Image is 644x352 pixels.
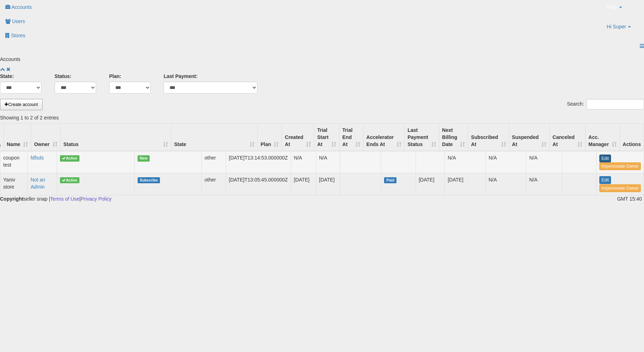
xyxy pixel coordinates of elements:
span: Stores [11,33,25,38]
select: Billing details last updated at: [55,82,96,94]
a: Not an Admin [30,177,45,190]
span: Help [607,4,617,11]
th: Name: activate to sort column ascending [4,124,31,151]
a: Terms of Use [50,196,79,202]
td: N/A [316,151,340,173]
span: 2025-08-11 15:40 GMT [617,196,644,202]
a: fdfsds [30,155,44,161]
a: Privacy Policy [80,196,111,202]
a: Impersonate Owner [599,162,641,170]
a: Edit [599,155,611,162]
th: Trial End At: activate to sort column ascending [339,124,363,151]
td: coupon test [0,151,28,173]
td: [DATE]T13:05:45.000000Z [226,173,291,195]
input: Search: [587,99,644,110]
th: State: activate to sort column ascending [171,124,258,151]
a: Impersonate Owner [599,184,641,192]
label: Billing details last updated at: [163,73,198,80]
th: Suspended At: activate to sort column ascending [509,124,550,151]
span: Create account [5,102,38,107]
span: Active [60,177,79,183]
td: other [202,173,226,195]
th: Owner: activate to sort column ascending [31,124,61,151]
th: Next Billing Date: activate to sort column ascending [439,124,468,151]
td: N/A [526,173,562,195]
label: Search: [567,99,644,110]
span: Paid [384,177,396,183]
label: Status: [55,73,71,80]
td: [DATE]T13:14:53.000000Z [226,151,291,173]
th: Acc. Manager: activate to sort column ascending [585,124,620,151]
th: Last Payment Status: activate to sort column ascending [405,124,439,151]
th: Plan: activate to sort column ascending [258,124,282,151]
a: Hi Super [601,19,644,39]
td: N/A [486,173,526,195]
a: Edit [599,176,611,184]
span: Accounts [11,4,32,10]
span: Subscribe [138,177,160,183]
td: N/A [291,151,316,173]
span: Hi Super [607,23,626,30]
td: N/A [445,151,485,173]
span: New [138,155,150,161]
th: Trial Start At: activate to sort column ascending [314,124,339,151]
td: [DATE] [291,173,316,195]
td: N/A [526,151,562,173]
td: other [202,151,226,173]
th: Actions [620,124,644,151]
td: [DATE] [445,173,485,195]
td: [DATE] [416,173,445,195]
td: N/A [486,151,526,173]
th: Canceled At: activate to sort column ascending [550,124,585,151]
span: Users [12,18,25,24]
th: Status: activate to sort column ascending [61,124,171,151]
th: Created At: activate to sort column ascending [282,124,314,151]
label: Plan: [109,73,121,80]
td: Yaniv store [0,173,28,195]
span: Active [60,155,79,161]
td: [DATE] [316,173,340,195]
th: Subscribed At: activate to sort column ascending [468,124,509,151]
th: Accelerator Ends At: activate to sort column ascending [363,124,405,151]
